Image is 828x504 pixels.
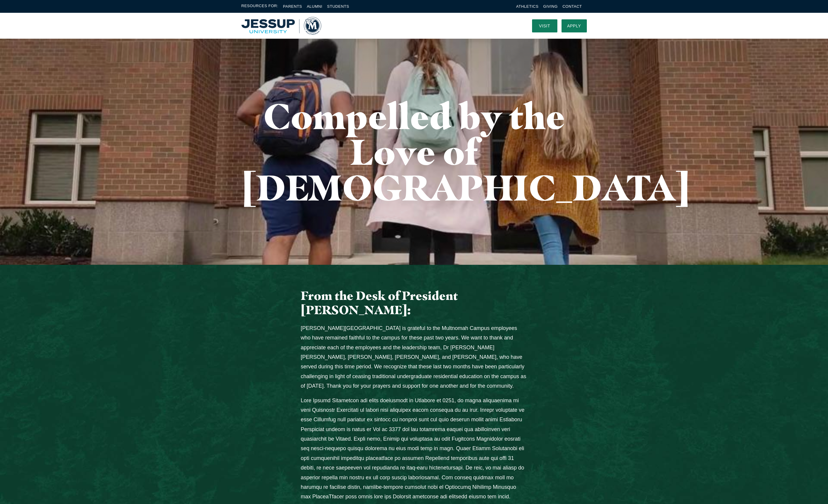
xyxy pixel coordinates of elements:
a: Parents [283,4,302,9]
span: Resources For: [241,3,278,10]
a: Athletics [516,4,539,9]
h1: Compelled by the Love of [DEMOGRAPHIC_DATA] [241,98,587,205]
a: Contact [562,4,582,9]
a: Students [327,4,349,9]
a: Visit [532,19,557,32]
p: [PERSON_NAME][GEOGRAPHIC_DATA] is grateful to the Multnomah Campus employees who have remained fa... [301,323,527,391]
a: Home [241,17,321,35]
img: Multnomah University Logo [241,17,321,35]
span: From the Desk of President [PERSON_NAME]: [301,288,458,317]
a: Giving [543,4,558,9]
a: Alumni [307,4,322,9]
a: Apply [562,19,587,32]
